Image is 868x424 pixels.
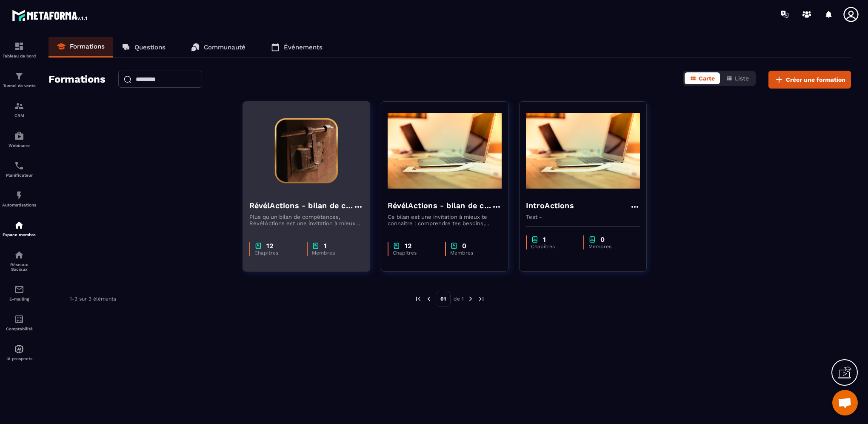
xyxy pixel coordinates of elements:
img: automations [14,220,24,230]
img: scheduler [14,160,24,171]
img: formation [14,101,24,111]
img: social-network [14,250,24,260]
p: Test - [526,214,640,220]
button: Carte [685,72,720,84]
a: automationsautomationsWebinaire [2,124,36,154]
a: social-networksocial-networkRéseaux Sociaux [2,244,36,278]
p: Réseaux Sociaux [2,262,36,272]
a: emailemailE-mailing [2,278,36,308]
h2: Formations [49,71,106,89]
span: Créer une formation [786,75,845,84]
p: Événements [284,43,323,51]
p: Membres [588,244,631,249]
p: Questions [134,43,166,51]
p: Chapitres [531,244,575,249]
img: chapter [254,242,262,250]
a: automationsautomationsEspace membre [2,214,36,244]
h4: RévélActions - bilan de compétences - Copy [388,200,491,212]
p: E-mailing [2,297,36,301]
p: Plus qu'un bilan de compétences, RévélActions est une invitation à mieux te connaître : comprendr... [249,214,363,226]
img: automations [14,190,24,201]
img: formation-background [388,108,502,193]
img: accountant [14,314,24,324]
img: formation-background [249,108,363,193]
img: chapter [312,242,320,250]
a: formation-backgroundRévélActions - bilan de compétencesPlus qu'un bilan de compétences, RévélActi... [243,101,381,282]
p: Planificateur [2,173,36,178]
img: email [14,284,24,295]
p: CRM [2,113,36,118]
p: Ce bilan est une invitation à mieux te connaître : comprendre tes besoins, identifier tes croyanc... [388,214,502,226]
p: Communauté [204,43,246,51]
p: Comptabilité [2,327,36,331]
img: chapter [393,242,400,250]
p: Webinaire [2,143,36,148]
p: Automatisations [2,203,36,207]
a: schedulerschedulerPlanificateur [2,154,36,184]
p: 1 [543,235,546,244]
p: Membres [312,250,355,256]
p: de 1 [454,295,464,302]
img: prev [425,295,433,303]
img: chapter [450,242,458,250]
p: Membres [450,250,493,256]
button: Créer une formation [768,71,851,89]
a: automationsautomationsAutomatisations [2,184,36,214]
p: 01 [436,291,451,307]
a: formationformationTunnel de vente [2,65,36,95]
p: 12 [266,242,273,250]
img: chapter [531,235,539,244]
img: next [467,295,474,303]
p: Tunnel de vente [2,83,36,88]
img: automations [14,344,24,354]
a: Questions [113,37,174,57]
a: Formations [49,37,113,57]
p: 12 [405,242,411,250]
a: formationformationCRM [2,95,36,124]
a: formationformationTableau de bord [2,35,36,65]
img: chapter [588,235,596,244]
button: Liste [721,72,754,84]
h4: IntroActions [526,200,574,212]
a: Communauté [183,37,254,57]
img: next [477,295,485,303]
img: prev [414,295,422,303]
a: accountantaccountantComptabilité [2,308,36,338]
p: 0 [600,235,605,244]
span: Carte [699,75,715,82]
p: 0 [462,242,466,250]
p: Espace membre [2,232,36,237]
p: 1-3 sur 3 éléments [70,296,116,302]
a: formation-backgroundIntroActionsTest -chapter1Chapitreschapter0Membres [519,101,657,282]
a: formation-backgroundRévélActions - bilan de compétences - CopyCe bilan est une invitation à mieux... [381,101,519,282]
h4: RévélActions - bilan de compétences [249,200,353,212]
a: Événements [263,37,331,57]
img: logo [12,8,89,23]
p: Chapitres [393,250,437,256]
p: IA prospects [2,356,36,361]
p: Formations [70,43,105,50]
img: formation-background [526,108,640,193]
img: automations [14,131,24,141]
a: Ouvrir le chat [832,390,858,415]
span: Liste [735,75,749,82]
p: 1 [324,242,327,250]
p: Tableau de bord [2,54,36,58]
img: formation [14,71,24,81]
img: formation [14,41,24,52]
p: Chapitres [254,250,298,256]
